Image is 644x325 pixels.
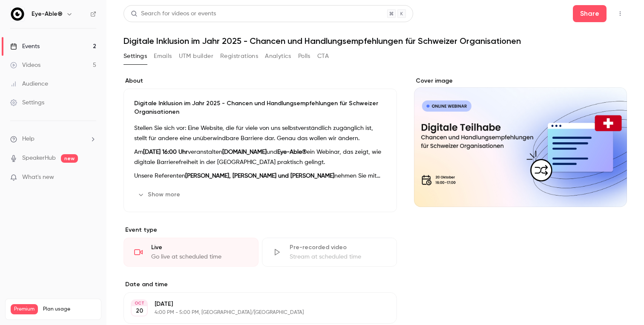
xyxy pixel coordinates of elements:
div: Search for videos or events [131,9,216,18]
strong: [PERSON_NAME], [PERSON_NAME] und [PERSON_NAME] [185,173,334,179]
a: SpeakerHub [22,154,56,163]
span: Plan usage [43,306,96,313]
strong: [DATE] 16:00 Uhr [143,149,188,155]
iframe: Noticeable Trigger [86,174,96,181]
button: UTM builder [179,49,213,63]
button: Show more [134,188,185,201]
button: Settings [124,49,147,63]
p: Digitale Inklusion im Jahr 2025 - Chancen und Handlungsempfehlungen für Schweizer Organisationen [134,99,386,116]
p: 4:00 PM - 5:00 PM, [GEOGRAPHIC_DATA]/[GEOGRAPHIC_DATA] [155,309,352,316]
label: Date and time [124,280,397,289]
div: Settings [10,98,44,107]
section: Cover image [414,77,627,207]
strong: [DOMAIN_NAME] [222,149,267,155]
button: Share [573,5,607,22]
p: Am veranstalten und ein Webinar, das zeigt, wie digitale Barrierefreiheit in der [GEOGRAPHIC_DATA... [134,147,386,167]
div: Pre-recorded video [290,243,386,252]
div: OCT [132,300,147,306]
span: Premium [11,304,38,314]
strong: Eye-Able® [277,149,307,155]
button: Emails [154,49,172,63]
label: About [124,77,397,85]
p: Stellen Sie sich vor: Eine Website, die für viele von uns selbstverständlich zugänglich ist, stel... [134,123,386,144]
div: Pre-recorded videoStream at scheduled time [262,238,397,267]
h1: Digitale Inklusion im Jahr 2025 - Chancen und Handlungsempfehlungen für Schweizer Organisationen [124,36,627,46]
span: What's new [22,173,54,182]
button: CTA [317,49,329,63]
p: [DATE] [155,300,352,308]
img: Eye-Able® [11,7,24,21]
div: Live [151,243,248,252]
p: 20 [136,307,143,315]
h6: Eye-Able® [32,10,63,18]
div: LiveGo live at scheduled time [124,238,259,267]
div: Stream at scheduled time [290,253,386,261]
div: Videos [10,61,40,69]
button: Registrations [220,49,258,63]
div: Audience [10,80,48,88]
p: Event type [124,226,397,234]
div: Events [10,42,40,51]
button: Analytics [265,49,291,63]
label: Cover image [414,77,627,85]
div: Go live at scheduled time [151,253,248,261]
span: Help [22,135,34,144]
li: help-dropdown-opener [10,135,96,144]
p: Unsere Referenten nehmen Sie mit auf eine spannende Reise: [134,171,386,181]
span: new [61,154,78,163]
button: Polls [298,49,310,63]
